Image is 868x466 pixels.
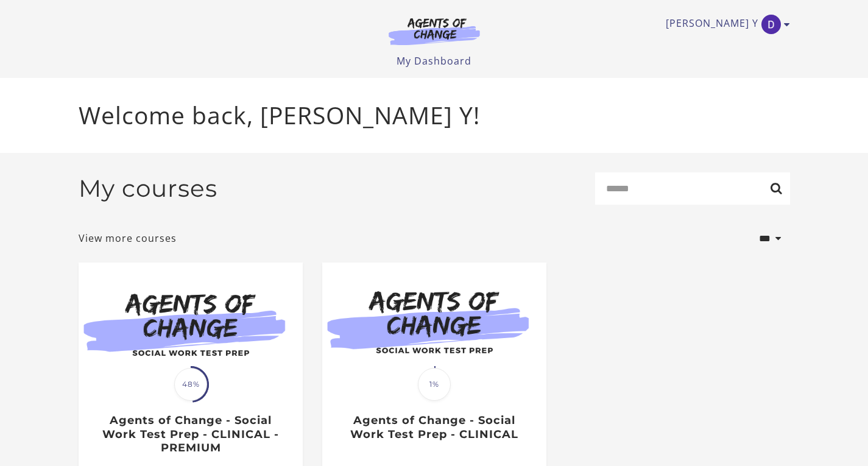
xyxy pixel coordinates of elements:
[91,414,289,455] h3: Agents of Change - Social Work Test Prep - CLINICAL - PREMIUM
[666,15,784,34] a: Toggle menu
[376,17,493,45] img: Agents of Change Logo
[418,368,451,401] span: 1%
[79,174,217,203] h2: My courses
[79,231,177,245] a: View more courses
[79,97,790,133] p: Welcome back, [PERSON_NAME] Y!
[397,54,471,68] a: My Dashboard
[335,414,533,441] h3: Agents of Change - Social Work Test Prep - CLINICAL
[174,368,207,401] span: 48%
